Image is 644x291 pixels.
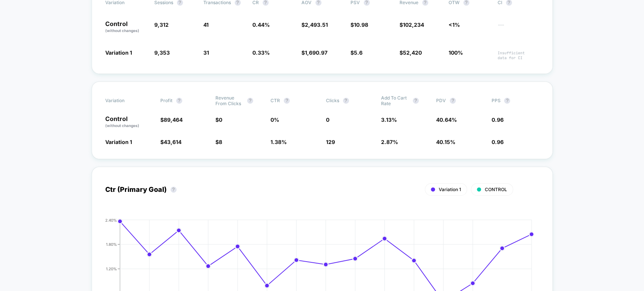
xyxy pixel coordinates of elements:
[491,139,503,145] span: 0.96
[449,49,463,56] span: 100%
[105,116,153,129] p: Control
[164,139,181,145] span: 43,614
[498,51,539,60] span: Insufficient data for CI
[381,139,398,145] span: 2.87 %
[381,95,409,106] span: Add To Cart Rate
[350,21,368,28] span: $
[439,187,461,192] span: Variation 1
[219,116,222,123] span: 0
[400,21,424,28] span: $
[105,139,132,145] span: Variation 1
[160,139,181,145] span: $
[154,49,170,56] span: 9,353
[203,49,209,56] span: 31
[403,49,422,56] span: 52,420
[326,139,335,145] span: 129
[219,139,222,145] span: 8
[381,116,397,123] span: 3.13 %
[301,49,327,56] span: $
[491,116,503,123] span: 0.96
[284,98,290,104] button: ?
[154,21,169,28] span: 9,312
[160,116,183,123] span: $
[105,217,117,222] tspan: 2.40%
[301,21,328,28] span: $
[305,49,327,56] span: 1,690.97
[326,98,339,103] span: Clicks
[215,116,222,123] span: $
[436,139,455,145] span: 40.15 %
[450,98,456,104] button: ?
[403,21,424,28] span: 102,234
[215,95,243,106] span: Revenue From Clicks
[485,187,507,192] span: CONTROL
[436,116,457,123] span: 40.64 %
[176,98,182,104] button: ?
[350,49,363,56] span: $
[436,98,446,103] span: PDV
[106,266,117,271] tspan: 1.20%
[164,116,183,123] span: 89,464
[105,95,147,106] span: Variation
[105,28,139,33] span: (without changes)
[271,139,287,145] span: 1.38 %
[203,21,209,28] span: 41
[343,98,349,104] button: ?
[305,21,328,28] span: 2,493.51
[247,98,253,104] button: ?
[252,21,270,28] span: 0.44 %
[504,98,510,104] button: ?
[498,23,539,34] span: ---
[449,21,460,28] span: <1%
[215,139,222,145] span: $
[105,21,147,34] p: Control
[400,49,422,56] span: $
[271,116,279,123] span: 0 %
[491,98,500,103] span: PPS
[171,187,177,193] button: ?
[354,21,368,28] span: 10.98
[252,49,270,56] span: 0.33 %
[326,116,329,123] span: 0
[271,98,280,103] span: CTR
[413,98,419,104] button: ?
[160,98,172,103] span: Profit
[105,123,139,128] span: (without changes)
[106,242,117,246] tspan: 1.80%
[105,49,132,56] span: Variation 1
[354,49,363,56] span: 5.6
